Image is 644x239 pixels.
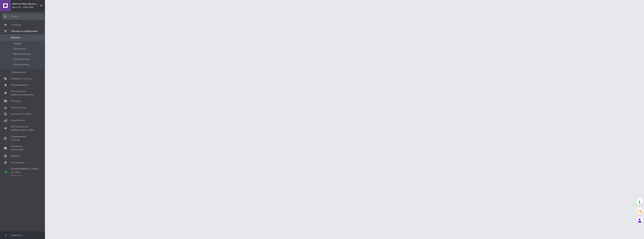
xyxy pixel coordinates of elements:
span: Принятые [13,47,26,50]
span: Оплаченные [13,63,29,66]
span: Уведомления [11,83,28,87]
span: Показатели работы компании [11,90,35,96]
span: Каталог ProSale [11,112,31,116]
span: Управление сайтом [11,135,35,142]
span: Кошелек компании [11,145,35,151]
input: Поиск [2,13,44,20]
span: [DEMOGRAPHIC_DATA] и счета [11,167,39,178]
span: Отмененные [13,58,29,61]
span: Инструменты вебмастера и SEO [11,125,35,132]
span: Товары и услуги [11,77,32,80]
span: Выполненные [13,52,31,56]
span: Отзывы [11,99,21,103]
span: Заказы [11,36,20,39]
span: Сообщения [11,71,25,74]
span: Аналитика [11,119,25,122]
span: Новые [13,42,21,45]
span: Настройки [11,161,25,164]
div: Ваш ID: 3685786 [12,6,45,9]
span: Покупатели [11,106,26,109]
div: Prom топ [11,174,39,177]
span: Маркет [11,154,20,158]
span: Главная [11,23,21,27]
span: Woman-Man Аксессуары для Женщин и Мужчин [12,2,40,6]
span: Заказы и сообщения [11,30,37,33]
